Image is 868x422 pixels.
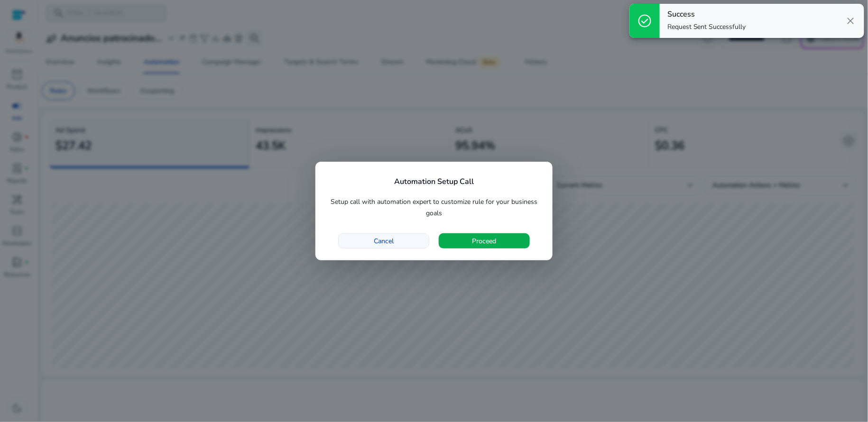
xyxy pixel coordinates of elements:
p: Request Sent Successfully [667,22,746,32]
h4: Success [667,10,746,19]
span: check_circle [637,13,652,28]
span: Cancel [374,236,394,246]
button: Cancel [338,233,429,248]
h4: Automation Setup Call [394,177,474,186]
span: Proceed [472,236,497,246]
span: close [845,15,857,27]
button: Proceed [439,233,530,248]
p: Setup call with automation expert to customize rule for your business goals [327,196,541,219]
